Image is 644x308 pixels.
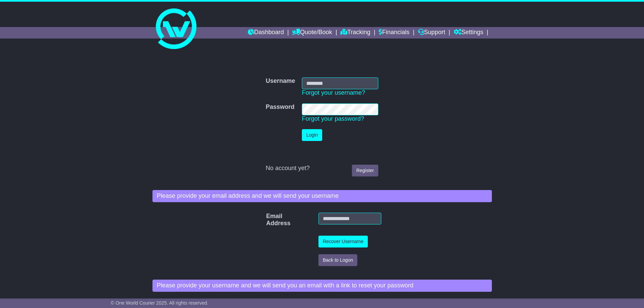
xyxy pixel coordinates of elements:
span: © One World Courier 2025. All rights reserved. [111,300,209,306]
label: Username [266,77,295,85]
a: Forgot your password? [302,115,364,122]
div: Please provide your username and we will send you an email with a link to reset your password [152,280,492,292]
a: Register [352,165,378,176]
a: Tracking [340,27,370,39]
button: Login [302,129,322,141]
label: Password [266,103,294,111]
a: Forgot your username? [302,89,365,96]
a: Quote/Book [292,27,332,39]
div: Please provide your email address and we will send your username [152,190,492,202]
button: Back to Logon [318,254,358,266]
label: Email Address [263,213,275,227]
a: Financials [379,27,409,39]
a: Settings [454,27,483,39]
div: No account yet? [266,165,378,172]
a: Dashboard [248,27,284,39]
a: Support [418,27,445,39]
button: Recover Username [318,236,368,247]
